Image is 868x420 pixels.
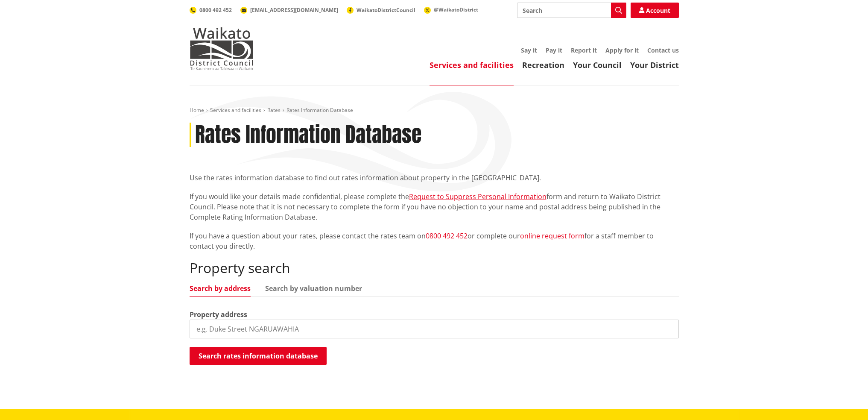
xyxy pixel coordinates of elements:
[190,106,204,114] a: Home
[190,173,679,183] p: Use the rates information database to find out rates information about property in the [GEOGRAPHI...
[190,27,254,70] img: Waikato District Council - Te Kaunihera aa Takiwaa o Waikato
[240,6,338,14] a: [EMAIL_ADDRESS][DOMAIN_NAME]
[630,60,679,70] a: Your District
[286,106,353,114] span: Rates Information Database
[647,46,679,54] a: Contact us
[190,260,679,276] h2: Property search
[190,309,247,320] label: Property address
[430,60,514,70] a: Services and facilities
[195,123,421,147] h1: Rates Information Database
[250,6,338,14] span: [EMAIL_ADDRESS][DOMAIN_NAME]
[357,6,415,14] span: WaikatoDistrictCouncil
[199,6,232,14] span: 0800 492 452
[546,46,562,54] a: Pay it
[190,107,679,114] nav: breadcrumb
[409,192,547,201] a: Request to Suppress Personal Information
[265,285,362,292] a: Search by valuation number
[522,60,564,70] a: Recreation
[190,285,251,292] a: Search by address
[426,231,468,241] a: 0800 492 452
[267,106,281,114] a: Rates
[190,320,679,338] input: e.g. Duke Street NGARUAWAHIA
[605,46,639,54] a: Apply for it
[517,3,626,18] input: Search input
[571,46,597,54] a: Report it
[424,6,478,13] a: @WaikatoDistrict
[434,6,478,13] span: @WaikatoDistrict
[573,60,622,70] a: Your Council
[210,106,261,114] a: Services and facilities
[631,3,679,18] a: Account
[190,191,679,222] p: If you would like your details made confidential, please complete the form and return to Waikato ...
[520,231,585,241] a: online request form
[521,46,537,54] a: Say it
[190,347,327,365] button: Search rates information database
[347,6,415,14] a: WaikatoDistrictCouncil
[190,6,232,14] a: 0800 492 452
[190,231,679,251] p: If you have a question about your rates, please contact the rates team on or complete our for a s...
